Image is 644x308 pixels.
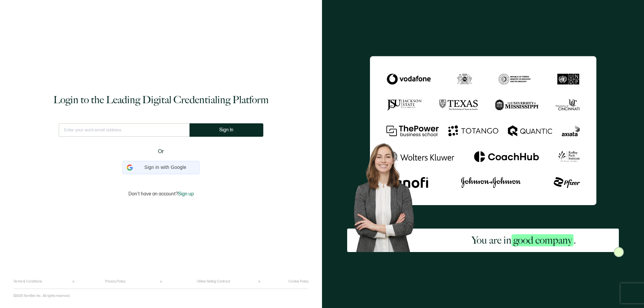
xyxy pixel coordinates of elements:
img: Sertifier Login [614,247,624,257]
div: Sign in with Google [122,161,200,174]
a: Online Selling Contract [197,280,230,284]
a: Cookie Policy [288,280,309,284]
span: Or [158,147,164,156]
span: good company [512,234,574,246]
input: Enter your work email address [59,123,190,137]
img: Sertifier Login - You are in <span class="strong-h">good company</span>. [370,56,596,205]
a: Privacy Policy [105,280,125,284]
a: Terms & Conditions [13,280,42,284]
h2: You are in . [472,234,576,247]
img: Sertifier Login - You are in <span class="strong-h">good company</span>. Hero [347,138,429,252]
p: ©2025 Sertifier Inc.. All rights reserved. [13,294,70,298]
h1: Login to the Leading Digital Credentialing Platform [53,93,269,107]
span: Sign In [219,127,233,132]
button: Sign In [190,123,263,137]
span: Sign up [178,191,194,197]
span: Sign in with Google [136,164,195,171]
p: Don't have an account? [128,191,194,197]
